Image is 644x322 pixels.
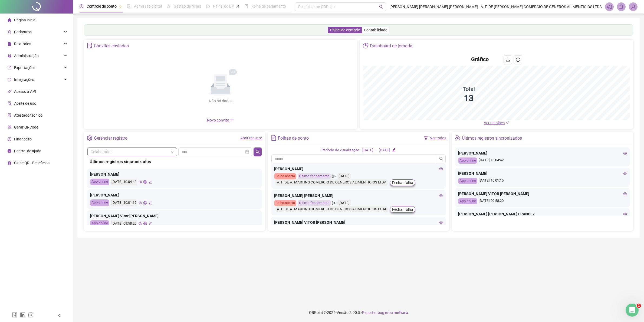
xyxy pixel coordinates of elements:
[430,136,446,140] a: Ver todos
[8,113,11,117] span: solution
[90,171,259,177] div: [PERSON_NAME]
[111,179,137,185] div: [DATE] 10:04:42
[90,179,109,185] div: App online
[607,4,612,9] span: notification
[637,304,641,308] span: 1
[363,43,369,48] span: pie-chart
[8,30,11,34] span: user-add
[516,58,520,62] span: reload
[80,4,83,8] span: clock-circle
[458,198,627,204] div: [DATE] 09:58:20
[14,30,32,34] span: Cadastros
[57,314,61,317] span: left
[274,200,296,206] div: Folha aberta
[623,151,627,155] span: eye
[143,180,147,184] span: global
[458,178,477,184] div: App online
[271,135,277,141] span: file-text
[471,55,489,63] h4: Gráfico
[139,201,142,205] span: eye
[87,4,117,8] span: Controle de ponto
[389,4,602,10] span: [PERSON_NAME] [PERSON_NAME] [PERSON_NAME] - A. F. DE [PERSON_NAME] COMERCIO DE GENEROS ALIMENTICI...
[8,137,11,141] span: dollar
[439,167,443,171] span: eye
[626,304,639,317] iframe: Intercom live chat
[8,90,11,93] span: api
[337,310,349,315] span: Versão
[14,77,34,82] span: Integrações
[458,150,627,156] div: [PERSON_NAME]
[14,161,50,165] span: Clube QR - Beneficios
[8,54,11,58] span: lock
[8,101,11,105] span: audit
[337,200,351,206] div: [DATE]
[167,4,170,8] span: sun
[206,4,210,8] span: dashboard
[143,222,147,225] span: global
[439,221,443,224] span: eye
[8,161,11,165] span: gift
[90,192,259,198] div: [PERSON_NAME]
[240,136,262,140] a: Abrir registro
[139,222,142,225] span: eye
[392,180,413,186] span: Fechar folha
[251,4,286,8] span: Folha de pagamento
[298,173,331,179] div: Último fechamento
[274,166,443,172] div: [PERSON_NAME]
[90,158,259,165] div: Últimos registros sincronizados
[629,3,637,11] img: 85599
[207,118,234,122] span: Novo convite
[8,18,11,22] span: home
[73,303,644,322] footer: QRPoint © 2025 - 2.90.5 -
[127,4,131,8] span: file-done
[8,149,11,153] span: info-circle
[392,148,396,152] span: edit
[8,78,11,81] span: sync
[244,4,248,8] span: book
[14,113,42,117] span: Atestado técnico
[458,170,627,176] div: [PERSON_NAME]
[458,211,627,217] div: [PERSON_NAME] [PERSON_NAME] FRANCEZ
[12,312,17,318] span: facebook
[278,134,309,143] div: Folhas de ponto
[14,42,31,46] span: Relatórios
[379,5,383,9] span: search
[149,180,152,184] span: edit
[275,179,388,186] div: A. F. DE A. MARTINS COMERCIO DE GENEROS ALIMENTICIOS LTDA
[14,18,36,22] span: Página inicial
[390,206,415,213] button: Fechar folha
[14,65,35,70] span: Exportações
[424,136,428,140] span: filter
[619,4,624,9] span: bell
[362,147,373,153] div: [DATE]
[458,191,627,197] div: [PERSON_NAME] VITOR [PERSON_NAME]
[275,206,388,212] div: A. F. DE A. MARTINS COMERCIO DE GENEROS ALIMENTICIOS LTDA
[337,173,351,179] div: [DATE]
[14,101,36,106] span: Aceite de uso
[392,206,413,212] span: Fechar folha
[623,192,627,196] span: eye
[484,121,509,125] a: Ver detalhes down
[94,134,127,143] div: Gerenciar registro
[439,157,443,161] span: search
[139,180,142,184] span: eye
[362,310,408,315] span: Reportar bug e/ou melhoria
[439,194,443,198] span: eye
[28,312,34,318] span: instagram
[370,41,412,51] div: Dashboard de jornada
[623,212,627,216] span: eye
[455,135,461,141] span: team
[484,121,505,125] span: Ver detalhes
[14,125,38,129] span: Gerar QRCode
[111,220,137,227] div: [DATE] 09:58:20
[174,4,201,8] span: Gestão de férias
[14,137,32,141] span: Financeiro
[14,149,41,153] span: Central de ajuda
[458,198,477,204] div: App online
[143,201,147,205] span: global
[111,199,137,206] div: [DATE] 10:01:15
[8,42,11,46] span: file
[330,28,360,32] span: Painel de controle
[94,41,129,51] div: Convites enviados
[462,134,522,143] div: Últimos registros sincronizados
